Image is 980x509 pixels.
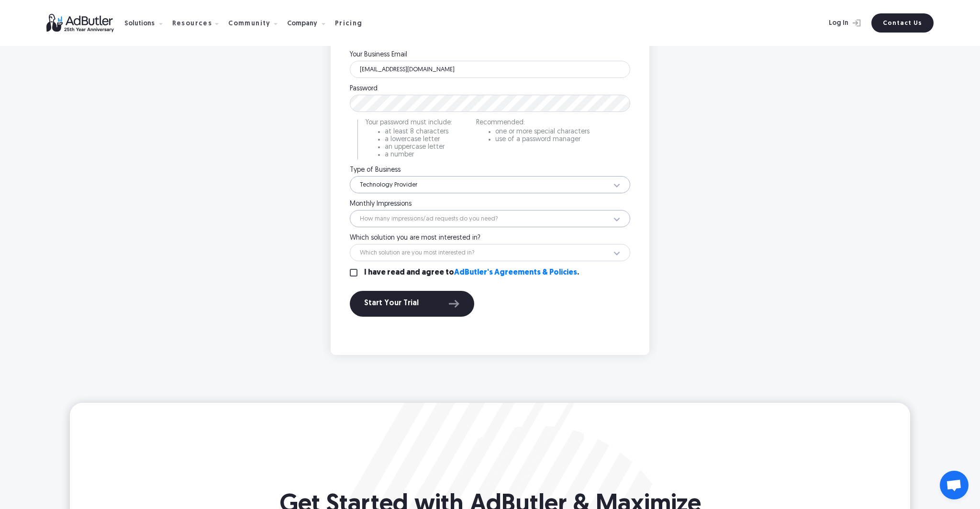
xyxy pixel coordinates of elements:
a: Log In [803,13,866,33]
label: Type of Business [350,167,630,174]
div: Resources [172,8,227,38]
div: Community [228,8,285,38]
a: Pricing [335,19,370,27]
a: Open chat [940,471,969,499]
label: I have read and agree to . [364,269,579,277]
p: Recommended: [476,120,590,126]
label: Password [350,86,630,92]
button: Start Your Trial [350,291,474,317]
label: Monthly Impressions [350,201,630,208]
a: Contact Us [871,13,934,33]
div: Company [287,8,333,38]
label: Which solution you are most interested in? [350,235,630,242]
li: a number [385,152,452,158]
div: Start Your Trial [364,298,460,310]
div: Solutions [124,8,170,38]
li: use of a password manager [495,136,590,143]
p: Your password must include: [366,120,452,126]
div: Community [228,21,271,27]
li: at least 8 characters [385,129,452,135]
a: AdButler's Agreements & Policies [454,269,577,277]
li: a lowercase letter [385,136,452,143]
div: Pricing [335,21,363,27]
label: Your Business Email [350,52,630,58]
div: Solutions [124,21,155,27]
div: Resources [172,21,212,27]
div: Company [287,21,317,27]
li: an uppercase letter [385,144,452,151]
li: one or more special characters [495,129,590,135]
